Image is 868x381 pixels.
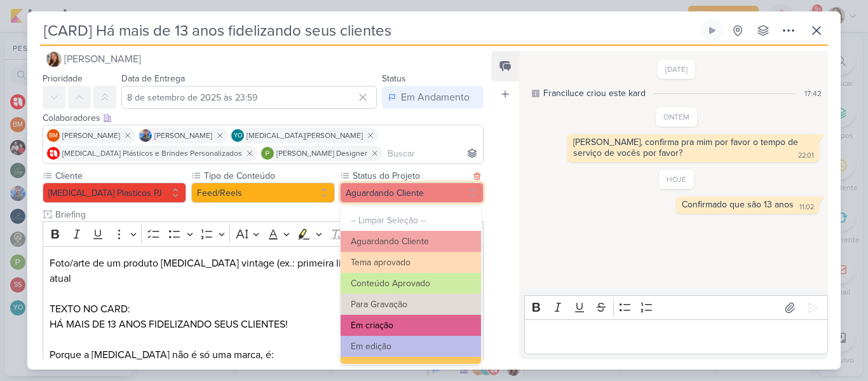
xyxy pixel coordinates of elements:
div: Ligar relógio [707,25,717,36]
img: Franciluce Carvalho [46,52,62,67]
button: [PERSON_NAME] [43,48,484,71]
button: Aguardando Cliente [340,183,484,203]
p: Porque a [MEDICAL_DATA] não é só uma marca, é: [50,347,477,363]
div: 11:02 [799,202,814,212]
img: Allegra Plásticos e Brindes Personalizados [47,147,60,160]
div: Beth Monteiro [47,129,60,142]
button: Em Andamento [382,86,484,109]
div: Editor toolbar [43,221,484,246]
input: Texto sem título [53,208,484,221]
button: Em criação [341,315,481,336]
button: Feed/Reels [191,183,335,203]
button: Conteúdo Aprovado [341,273,481,294]
div: Editor toolbar [524,295,828,320]
input: Select a date [121,86,377,109]
div: Colaboradores [43,111,484,125]
label: Cliente [54,169,186,183]
div: 22:01 [798,151,814,161]
button: Com a Fran [341,357,481,378]
label: Tipo de Conteúdo [203,169,335,183]
span: [PERSON_NAME] Designer [276,148,367,159]
p: YO [234,133,242,139]
p: BM [49,133,58,139]
img: Paloma Paixão Designer [261,147,274,160]
span: [PERSON_NAME] [62,130,120,141]
div: Editor editing area: main [524,319,828,354]
span: [MEDICAL_DATA] Plásticos e Brindes Personalizados [62,148,242,159]
button: Aguardando Cliente [341,231,481,252]
button: Em edição [341,336,481,357]
p: Foto/arte de um produto [MEDICAL_DATA] vintage (ex.: primeira linha de garrafas) vs. modelo atual [50,256,477,286]
div: Yasmin Oliveira [231,129,244,142]
label: Data de Entrega [121,73,185,84]
div: [PERSON_NAME], confirma pra mim por favor o tempo de serviço de vocês por favor? [573,137,801,158]
input: Buscar [385,146,480,161]
p: TEXTO NO CARD: [50,301,477,317]
p: HÁ MAIS DE 13 ANOS FIDELIZANDO SEUS CLIENTES! [50,317,477,332]
div: 17:42 [804,88,822,99]
div: Em Andamento [401,90,470,105]
span: [PERSON_NAME] [154,130,212,141]
label: Status do Projeto [351,169,470,183]
div: Franciluce criou este kard [543,87,646,100]
input: Kard Sem Título [40,19,698,42]
img: Guilherme Savio [139,129,152,142]
label: Status [382,73,406,84]
button: -- Limpar Seleção -- [341,210,481,231]
button: Tema aprovado [341,252,481,273]
button: Para Gravação [341,294,481,315]
span: [MEDICAL_DATA][PERSON_NAME] [247,130,363,141]
div: Confirmado que são 13 anos [682,199,794,210]
span: [PERSON_NAME] [64,52,141,67]
button: [MEDICAL_DATA] Plasticos PJ [43,183,186,203]
label: Prioridade [43,73,83,84]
